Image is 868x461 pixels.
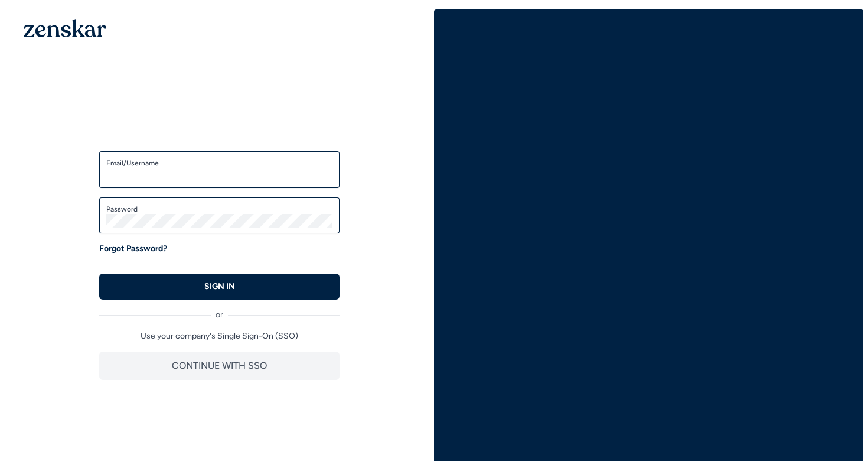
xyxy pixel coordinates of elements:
[204,281,235,293] p: SIGN IN
[99,300,340,321] div: or
[106,158,332,168] label: Email/Username
[24,19,106,37] img: 1OGAJ2xQqyY4LXKgY66KYq0eOWRCkrZdAb3gUhuVAqdWPZE9SRJmCz+oDMSn4zDLXe31Ii730ItAGKgCKgCCgCikA4Av8PJUP...
[99,352,340,380] button: CONTINUE WITH SSO
[99,243,167,255] a: Forgot Password?
[99,274,340,300] button: SIGN IN
[106,204,332,214] label: Password
[99,330,340,342] p: Use your company's Single Sign-On (SSO)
